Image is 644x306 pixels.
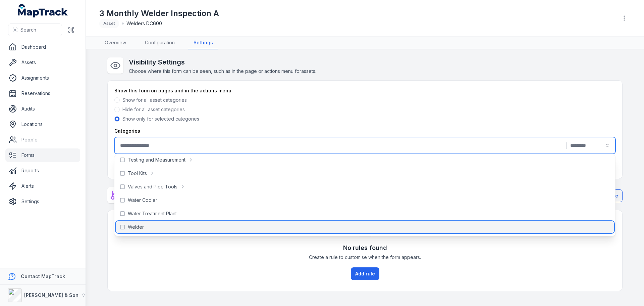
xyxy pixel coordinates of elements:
h3: No rules found [343,243,387,253]
a: Reports [5,164,80,177]
a: MapTrack [18,4,68,17]
a: People [5,133,80,146]
span: Create a rule to customise when the form appears. [309,254,421,261]
a: Configuration [140,37,180,49]
span: Valves and Pipe Tools [128,183,177,190]
label: Categories [114,128,140,134]
span: Water Treatment Plant [128,210,177,217]
a: Locations [5,118,80,131]
span: Welders DC600 [126,20,162,27]
span: Testing and Measurement [128,157,185,163]
a: Alerts [5,179,80,193]
a: Settings [188,37,218,49]
a: Audits [5,102,80,116]
span: Welder [128,224,144,230]
span: Water Cooler [128,197,157,204]
h2: Visibility Settings [129,57,316,67]
strong: [PERSON_NAME] & Son [24,292,78,298]
strong: Contact MapTrack [21,273,65,279]
label: Show for all asset categories [122,97,187,103]
button: Search [8,24,62,36]
button: | [114,137,615,154]
a: Dashboard [5,40,80,54]
a: Forms [5,148,80,162]
span: Tool Kits [128,170,147,177]
div: Asset [99,19,119,28]
a: Assignments [5,71,80,85]
button: Add rule [351,267,379,280]
span: Choose where this form can be seen, such as in the page or actions menu for assets . [129,68,316,74]
label: Show only for selected categories [122,116,199,122]
label: Show this form on pages and in the actions menu [114,87,231,94]
h1: 3 Monthly Welder Inspection A [99,8,219,19]
a: Settings [5,195,80,208]
a: Assets [5,56,80,69]
label: Hide for all asset categories [122,106,185,113]
a: Reservations [5,87,80,100]
a: Overview [99,37,131,49]
span: Search [20,27,36,33]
